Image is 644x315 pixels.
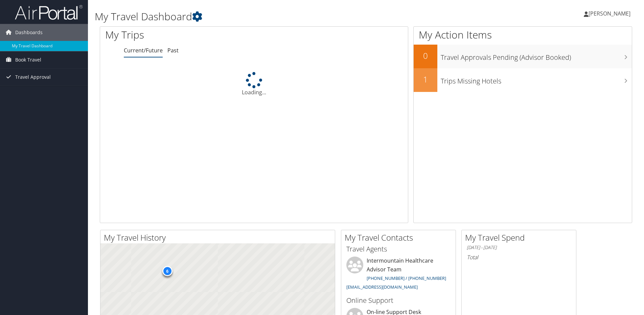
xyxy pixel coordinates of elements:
h1: My Action Items [414,28,632,42]
a: 0Travel Approvals Pending (Advisor Booked) [414,45,632,68]
a: [PERSON_NAME] [584,3,637,24]
a: Current/Future [124,47,163,54]
span: [PERSON_NAME] [589,10,630,17]
h3: Online Support [346,296,451,305]
h2: My Travel Contacts [345,232,456,243]
h2: My Travel Spend [465,232,576,243]
h2: 0 [414,50,437,62]
h3: Trips Missing Hotels [441,73,632,86]
li: Intermountain Healthcare Advisor Team [343,257,454,293]
a: Past [167,47,179,54]
h2: My Travel History [104,232,335,243]
span: Book Travel [15,51,41,68]
h2: 1 [414,74,437,85]
div: Loading... [100,72,408,96]
h1: My Trips [105,28,275,42]
h1: My Travel Dashboard [95,9,456,24]
h3: Travel Approvals Pending (Advisor Booked) [441,49,632,62]
h6: [DATE] - [DATE] [467,244,571,251]
div: 6 [162,266,172,276]
span: Travel Approval [15,69,51,86]
img: airportal-logo.png [15,4,83,20]
span: Dashboards [15,24,43,41]
h6: Total [467,253,571,261]
a: 1Trips Missing Hotels [414,68,632,92]
h3: Travel Agents [346,244,451,254]
a: [EMAIL_ADDRESS][DOMAIN_NAME] [346,284,418,290]
a: [PHONE_NUMBER] / [PHONE_NUMBER] [367,275,446,281]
